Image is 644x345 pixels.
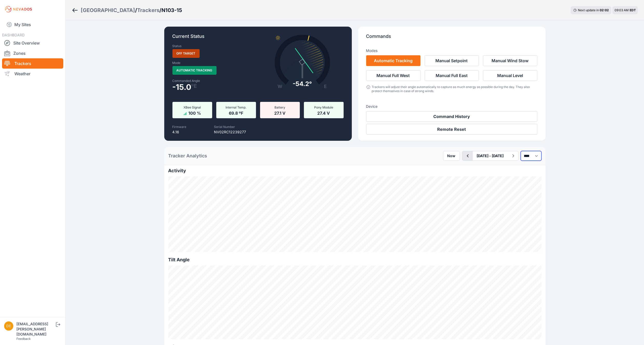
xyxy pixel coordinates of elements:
span: Automatic Tracking [172,66,217,75]
span: EDT [630,8,636,12]
div: Trackers will adjust their angle automatically to capture as much energy as possible during the d... [372,85,537,93]
span: Internal Temp. [226,105,247,109]
button: Remote Reset [366,124,537,135]
img: Nevados [4,5,33,13]
a: Site Overview [2,38,63,48]
a: [GEOGRAPHIC_DATA] [81,7,135,14]
p: Commands [366,33,537,44]
p: Current Status [172,33,344,44]
button: [DATE] - [DATE] [473,151,508,160]
label: Mode [172,61,181,65]
span: Pony Module [314,105,333,109]
div: -54.2° [293,80,312,88]
h2: Activity [168,167,541,174]
span: 100 % [189,110,201,116]
a: Feedback [16,337,31,341]
h2: Tilt Angle [168,256,541,263]
span: 27.4 V [318,110,330,116]
h3: Device [366,104,537,109]
span: 09:03 AM [615,8,629,12]
a: Trackers [137,7,159,14]
a: My Sites [2,18,63,31]
a: Trackers [2,58,63,69]
span: º E [191,84,197,88]
h3: Modes [366,48,378,53]
span: -15.0 [172,84,191,90]
a: Zones [2,48,63,58]
span: XBee Signal [183,105,201,109]
button: Now [443,151,460,161]
span: Battery [274,105,285,109]
a: Weather [2,69,63,79]
label: Serial Number [214,125,235,129]
button: Command History [366,111,537,122]
label: Commanded Angle [172,79,255,83]
label: Status [172,44,182,48]
button: Manual Full West [366,70,421,81]
button: Manual Wind Stow [483,55,537,66]
span: / [159,7,161,14]
button: Automatic Tracking [366,55,421,66]
span: Off Target [172,49,200,58]
span: 69.8 ºF [229,110,243,116]
div: 02 : 02 [600,8,609,12]
span: 27.1 V [274,110,285,116]
p: NV02RC12239277 [214,130,246,135]
span: Next update in [578,8,599,12]
h2: Tracker Analytics [168,152,207,159]
button: Manual Setpoint [425,55,479,66]
nav: Breadcrumb [72,4,182,17]
span: / [135,7,137,14]
span: DASHBOARD [2,33,25,37]
p: 4.16 [172,130,187,135]
div: [EMAIL_ADDRESS][PERSON_NAME][DOMAIN_NAME] [16,321,55,337]
button: Manual Level [483,70,537,81]
label: Firmware [172,125,187,129]
img: devin.martin@nevados.solar [4,321,13,331]
h3: N103-15 [161,7,182,14]
button: Manual Full East [425,70,479,81]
